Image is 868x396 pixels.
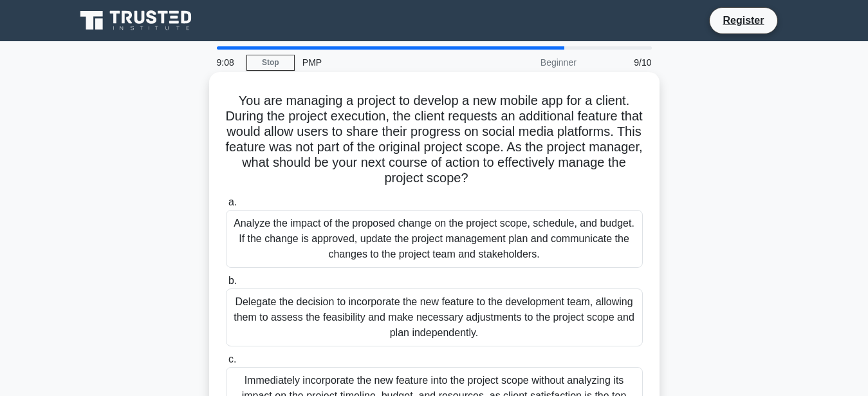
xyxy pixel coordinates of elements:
div: Analyze the impact of the proposed change on the project scope, schedule, and budget. If the chan... [226,210,643,268]
div: Delegate the decision to incorporate the new feature to the development team, allowing them to as... [226,288,643,346]
span: c. [228,354,236,364]
a: Register [715,12,771,28]
h5: You are managing a project to develop a new mobile app for a client. During the project execution... [225,93,644,187]
div: Beginner [472,50,584,75]
span: a. [228,196,237,207]
span: b. [228,275,237,286]
a: Stop [246,55,295,71]
div: 9/10 [584,50,660,75]
div: 9:08 [209,50,246,75]
div: PMP [295,50,472,75]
